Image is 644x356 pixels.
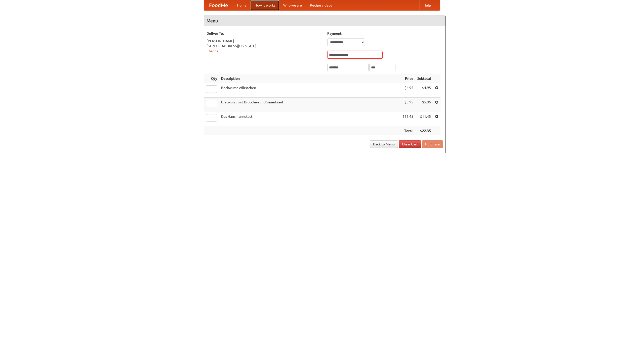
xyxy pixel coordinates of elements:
[419,0,435,10] a: Help
[415,112,433,126] td: $11.45
[219,83,400,98] td: Bockwurst Würstchen
[415,74,433,83] th: Subtotal
[219,112,400,126] td: Das Hausmannskost
[400,74,415,83] th: Price
[415,83,433,98] td: $4.95
[415,126,433,136] th: $22.35
[219,98,400,112] td: Bratwurst mit Brötchen und Sauerkraut
[400,126,415,136] th: Total:
[207,49,219,53] a: Change
[233,0,251,10] a: Home
[204,74,219,83] th: Qty
[415,98,433,112] td: $5.95
[306,0,336,10] a: Recipe videos
[279,0,306,10] a: Who we are
[400,98,415,112] td: $5.95
[370,140,398,148] a: Back to Menu
[251,0,279,10] a: How it works
[207,44,322,49] div: [STREET_ADDRESS][US_STATE]
[422,140,443,148] button: Purchase
[219,74,400,83] th: Description
[204,16,446,26] h4: Menu
[399,140,421,148] a: Clear Cart
[207,38,322,44] div: [PERSON_NAME]
[400,112,415,126] td: $11.45
[204,0,233,10] a: FoodMe
[400,83,415,98] td: $4.95
[327,31,443,36] h5: Payment:
[207,31,322,36] h5: Deliver To:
